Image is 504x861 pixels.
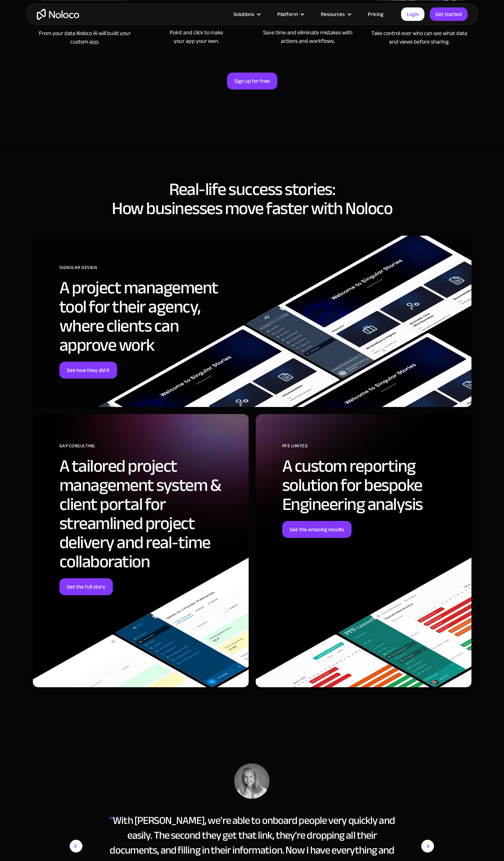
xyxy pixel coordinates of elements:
[33,180,471,218] h2: Real-life success stories: How businesses move faster with Noloco
[33,29,137,46] div: From your data Noloco AI will build your custom app.
[277,10,298,19] div: Platform
[282,457,461,514] h2: A custom reporting solution for bespoke Engineering analysis
[59,362,117,379] a: See how they did it
[430,7,468,21] a: Get started
[282,521,352,538] a: See the amazing results
[401,7,424,21] a: Login
[233,10,254,19] div: Solutions
[321,10,345,19] div: Resources
[367,29,471,46] div: Take control over who can see what data and views before sharing.
[144,28,249,45] div: Point and click to make your app your own.
[59,457,238,571] h2: A tailored project management system & client portal for streamlined project delivery and real-ti...
[312,10,359,19] div: Resources
[359,10,392,19] a: Pricing
[256,28,360,45] div: Save time and eliminate mistakes with actions and workflows.
[59,262,238,278] div: SIGNULAR DESIGN
[59,278,238,355] h2: A project management tool for their agency, where clients can approve work
[59,578,113,595] a: Get the full story
[225,10,268,19] div: Solutions
[59,441,238,457] div: GAP Consulting
[282,441,461,457] div: PFE Limited
[268,10,312,19] div: Platform
[227,73,277,90] a: Sign up for free
[37,9,79,20] a: home
[109,810,113,830] span: “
